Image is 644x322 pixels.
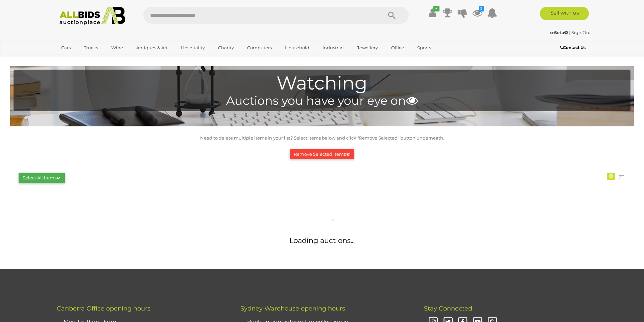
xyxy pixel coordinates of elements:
[549,30,569,35] a: xr6eta
[281,42,314,53] a: Household
[375,7,409,24] button: Search
[14,134,630,142] p: Need to delete multiple items in your list? Select items below and click "Remove Selected" button...
[571,30,591,35] a: Sign Out
[176,42,209,53] a: Hospitality
[549,30,568,35] strong: xr6eta
[17,73,627,94] h1: Watching
[79,42,102,53] a: Trucks
[57,42,75,53] a: Cars
[56,7,129,25] img: Allbids.com.au
[214,42,238,53] a: Charity
[540,7,589,20] a: Sell with us
[353,42,382,53] a: Jewellery
[243,42,276,53] a: Computers
[569,30,570,35] span: |
[433,6,439,11] i: ✔
[387,42,408,53] a: Office
[132,42,172,53] a: Antiques & Art
[290,149,354,159] button: Remove Selected Items
[17,94,627,107] h4: Auctions you have your eye on
[57,305,150,312] span: Canberra Office opening hours
[560,44,587,51] a: Contact Us
[472,7,482,19] a: 3
[19,173,65,183] button: Select All items
[57,53,114,65] a: [GEOGRAPHIC_DATA]
[560,45,586,50] b: Contact Us
[240,305,345,312] span: Sydney Warehouse opening hours
[289,236,355,245] span: Loading auctions...
[413,42,435,53] a: Sports
[428,7,438,19] a: ✔
[107,42,127,53] a: Wine
[424,305,472,312] span: Stay Connected
[479,6,484,11] i: 3
[318,42,348,53] a: Industrial
[607,173,615,180] div: 0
